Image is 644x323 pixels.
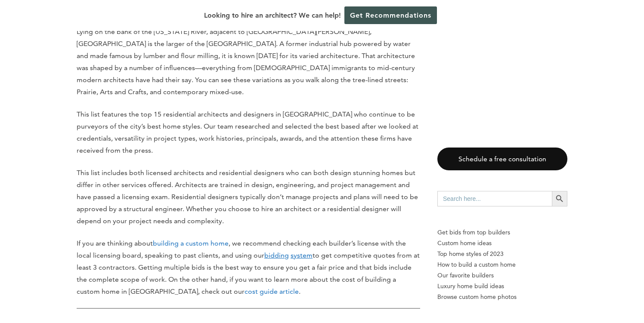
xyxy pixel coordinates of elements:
a: Luxury home build ideas [437,281,567,292]
iframe: Drift Widget Chat Controller [479,261,634,313]
u: bidding [264,251,289,259]
p: Get bids from top builders [437,227,567,238]
p: If you are thinking about , we recommend checking each builder’s license with the local licensing... [77,237,420,298]
input: Search here... [437,191,552,206]
u: system [291,251,313,259]
p: This list includes both licensed architects and residential designers who can both design stunnin... [77,167,420,227]
a: Browse custom home photos [437,292,567,302]
svg: Search [555,194,564,203]
a: Custom home ideas [437,238,567,249]
a: Our favorite builders [437,270,567,281]
a: Top home styles of 2023 [437,249,567,259]
a: Get Recommendations [344,6,437,24]
span: This list features the top 15 residential architects and designers in [GEOGRAPHIC_DATA] who conti... [77,110,418,154]
a: building a custom home [153,239,229,247]
span: Lying on the bank of the [US_STATE] River, adjacent to [GEOGRAPHIC_DATA][PERSON_NAME], [GEOGRAPHI... [77,28,415,96]
a: cost guide article [245,287,299,295]
a: Schedule a free consultation [437,148,567,170]
a: How to build a custom home [437,259,567,270]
